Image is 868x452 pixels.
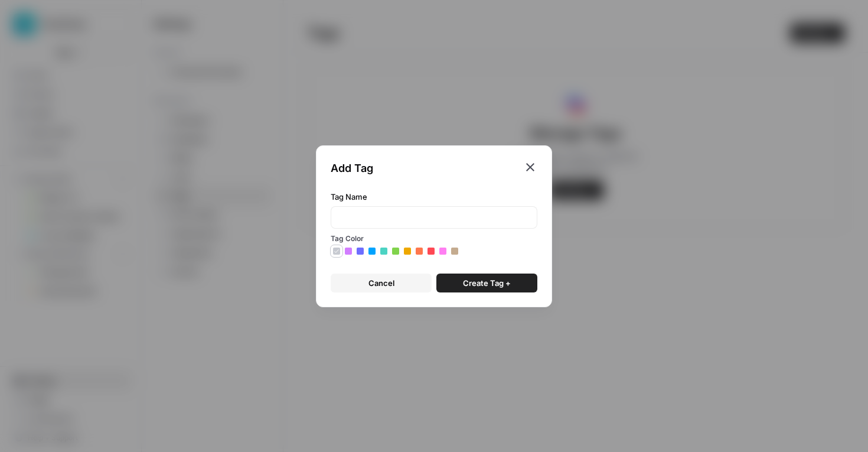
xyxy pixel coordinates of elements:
[368,277,394,289] span: Cancel
[436,274,537,292] button: Create Tag +
[463,277,511,289] span: Create Tag +
[331,160,523,177] h1: Add Tag
[331,274,432,292] button: Cancel
[331,191,537,203] label: Tag Name
[331,233,537,244] div: Tag Color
